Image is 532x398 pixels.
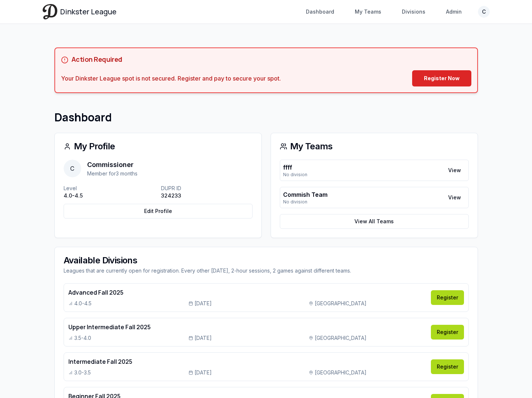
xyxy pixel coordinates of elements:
div: Leagues that are currently open for registration. Every other [DATE], 2-hour sessions, 2 games ag... [64,267,469,274]
a: Dashboard [301,5,339,18]
button: C [478,6,490,18]
iframe: chat widget [389,208,521,361]
span: 4.0-4.5 [74,300,92,307]
p: No division [283,172,307,178]
a: Register [431,359,464,374]
span: Dinkster League [60,7,117,17]
span: [GEOGRAPHIC_DATA] [315,334,367,342]
a: Dinkster League [43,4,117,19]
h5: Action Required [71,54,122,64]
span: 3.0-3.5 [74,369,91,376]
h4: Upper Intermediate Fall 2025 [68,323,426,331]
h4: Intermediate Fall 2025 [68,357,426,366]
p: 4.0-4.5 [64,192,155,199]
span: 3.5-4.0 [74,334,91,342]
div: My Teams [280,142,469,151]
a: My Teams [350,5,386,18]
div: Available Divisions [64,256,469,265]
div: My Profile [64,142,253,151]
a: Admin [442,5,466,18]
p: No division [283,199,328,205]
div: Your Dinkster League spot is not secured. Register and pay to secure your spot. [61,74,281,83]
a: Edit Profile [64,204,253,218]
span: [GEOGRAPHIC_DATA] [315,369,367,376]
h4: Advanced Fall 2025 [68,288,426,297]
span: [GEOGRAPHIC_DATA] [315,300,367,307]
p: Commissioner [87,160,138,170]
iframe: chat widget [497,365,521,387]
a: View All Teams [280,214,469,229]
a: View [444,164,465,177]
p: DUPR ID [161,185,253,192]
p: 324233 [161,192,253,199]
span: [DATE] [194,300,212,307]
span: C [64,160,81,177]
p: Member for 3 months [87,170,138,177]
p: Commish Team [283,190,328,199]
span: [DATE] [194,369,212,376]
a: Register Now [412,70,471,86]
a: View [444,191,465,204]
a: Divisions [397,5,430,18]
p: ffff [283,163,307,172]
p: Level [64,185,155,192]
span: [DATE] [194,334,212,342]
h1: Dashboard [54,111,478,124]
img: Dinkster [43,4,57,19]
